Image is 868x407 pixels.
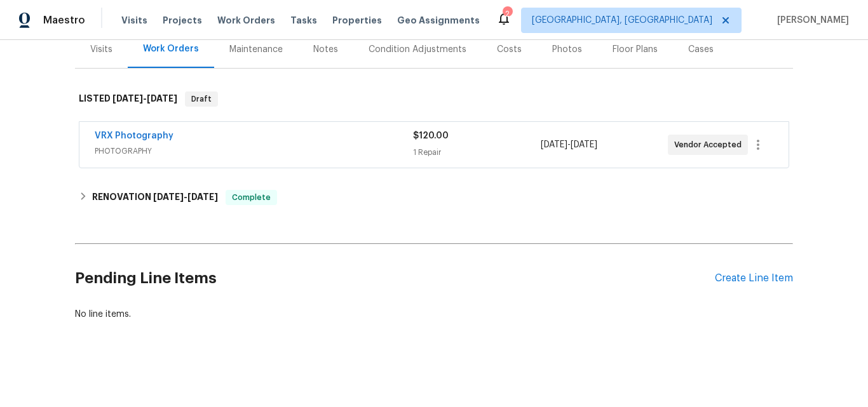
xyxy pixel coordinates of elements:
span: Draft [186,93,217,105]
span: [DATE] [153,192,184,201]
div: 1 Repair [413,146,540,159]
span: Visits [121,14,147,27]
h6: RENOVATION [92,190,218,205]
div: No line items. [75,308,793,321]
span: [DATE] [541,140,567,149]
span: $120.00 [413,131,449,140]
div: Photos [552,43,582,56]
h2: Pending Line Items [75,249,715,308]
div: Create Line Item [715,272,793,284]
h6: LISTED [79,91,177,107]
span: [DATE] [187,192,218,201]
span: - [541,138,597,151]
div: Visits [90,43,112,56]
span: PHOTOGRAPHY [95,145,413,157]
span: [DATE] [571,140,597,149]
div: LISTED [DATE]-[DATE]Draft [75,79,793,119]
span: [DATE] [147,94,177,103]
span: Projects [163,14,202,27]
div: Work Orders [143,43,199,55]
div: Condition Adjustments [369,43,466,56]
span: Work Orders [217,14,275,27]
span: Geo Assignments [397,14,480,27]
span: [PERSON_NAME] [772,14,849,27]
span: Maestro [43,14,85,27]
div: Floor Plans [613,43,658,56]
span: - [112,94,177,103]
span: - [153,192,218,201]
span: Complete [227,191,276,204]
a: VRX Photography [95,131,173,140]
div: 2 [503,8,512,20]
span: [GEOGRAPHIC_DATA], [GEOGRAPHIC_DATA] [532,14,712,27]
div: Costs [497,43,522,56]
div: Maintenance [229,43,283,56]
span: Vendor Accepted [674,138,747,151]
div: RENOVATION [DATE]-[DATE]Complete [75,182,793,213]
span: Properties [332,14,382,27]
div: Cases [688,43,714,56]
span: Tasks [290,16,317,25]
span: [DATE] [112,94,143,103]
div: Notes [313,43,338,56]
